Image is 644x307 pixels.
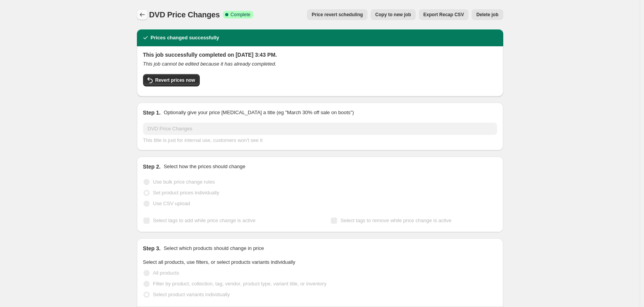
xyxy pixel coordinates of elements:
[476,12,498,18] span: Delete job
[472,9,503,20] button: Delete job
[143,245,161,252] h2: Step 3.
[312,12,363,18] span: Price revert scheduling
[153,179,215,185] span: Use bulk price change rules
[423,12,464,18] span: Export Recap CSV
[153,218,256,223] span: Select tags to add while price change is active
[143,74,200,86] button: Revert prices now
[137,9,148,20] button: Price change jobs
[155,77,195,83] span: Revert prices now
[143,61,276,67] i: This job cannot be edited because it has already completed.
[375,12,411,18] span: Copy to new job
[153,270,179,276] span: All products
[153,292,230,297] span: Select product variants individually
[231,12,250,18] span: Complete
[143,123,497,135] input: 30% off holiday sale
[143,163,161,170] h2: Step 2.
[371,9,416,20] button: Copy to new job
[143,259,295,265] span: Select all products, use filters, or select products variants individually
[143,51,497,59] h2: This job successfully completed on [DATE] 3:43 PM.
[341,218,452,223] span: Select tags to remove while price change is active
[153,281,327,287] span: Filter by product, collection, tag, vendor, product type, variant title, or inventory
[143,137,263,143] span: This title is just for internal use, customers won't see it
[164,163,245,170] p: Select how the prices should change
[164,245,264,252] p: Select which products should change in price
[151,34,219,42] h2: Prices changed successfully
[149,10,220,19] span: DVD Price Changes
[143,109,161,116] h2: Step 1.
[153,190,219,196] span: Set product prices individually
[164,109,354,116] p: Optionally give your price [MEDICAL_DATA] a title (eg "March 30% off sale on boots")
[153,201,190,206] span: Use CSV upload
[307,9,368,20] button: Price revert scheduling
[419,9,469,20] button: Export Recap CSV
